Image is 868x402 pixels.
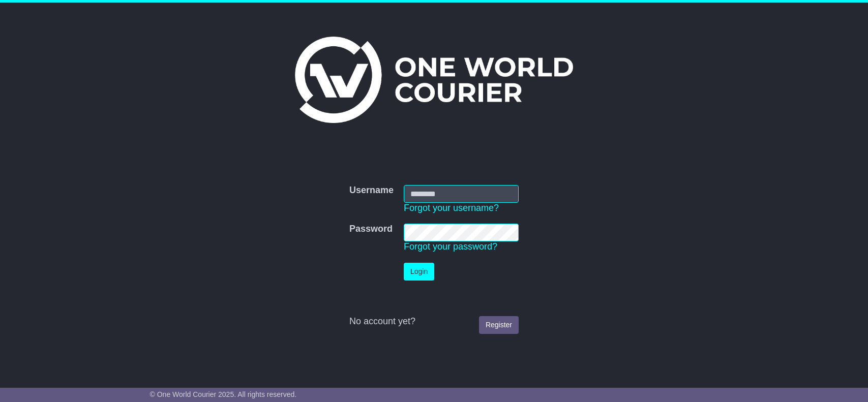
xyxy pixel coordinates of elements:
[404,263,434,281] button: Login
[404,203,499,213] a: Forgot your username?
[295,37,573,123] img: One World
[479,316,519,334] a: Register
[349,185,394,196] label: Username
[349,224,393,235] label: Password
[349,316,519,327] div: No account yet?
[150,390,297,398] span: © One World Courier 2025. All rights reserved.
[404,241,497,252] a: Forgot your password?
